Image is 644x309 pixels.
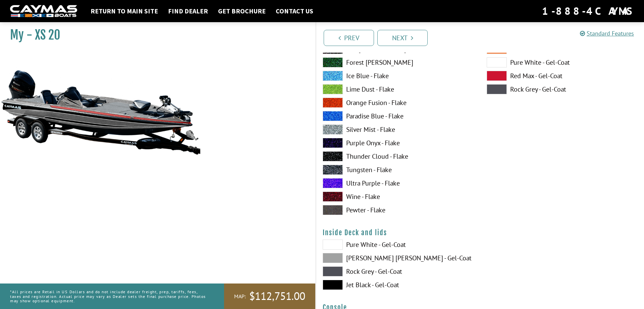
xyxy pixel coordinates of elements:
[323,178,473,188] label: Ultra Purple - Flake
[323,240,473,250] label: Pure White - Gel-Coat
[323,151,473,161] label: Thunder Cloud - Flake
[323,138,473,148] label: Purple Onyx - Flake
[323,192,473,202] label: Wine - Flake
[323,253,473,263] label: [PERSON_NAME] [PERSON_NAME] - Gel-Coat
[487,71,637,81] label: Red Max - Gel-Coat
[323,228,637,237] h4: Inside Deck and lids
[323,280,473,290] label: Jet Black - Gel-Coat
[323,98,473,108] label: Orange Fusion - Flake
[542,4,634,18] div: 1-888-4CAYMAS
[580,30,634,37] a: Standard Features
[10,286,209,306] p: *All prices are Retail in US Dollars and do not include dealer freight, prep, tariffs, fees, taxe...
[10,28,299,43] h1: My - XS 20
[10,5,77,17] img: white-logo-c9c8dbefe5ff5ceceb0f0178aa75bf4bb51f6bca0971e226c86eb53dfe498488.png
[224,284,315,309] a: MAP:$112,751.00
[87,7,161,15] a: Return to main site
[323,124,473,135] label: Silver Mist - Flake
[324,30,374,46] a: Prev
[323,84,473,94] label: Lime Dust - Flake
[323,57,473,67] label: Forest [PERSON_NAME]
[215,7,269,15] a: Get Brochure
[487,57,637,67] label: Pure White - Gel-Coat
[323,165,473,175] label: Tungsten - Flake
[323,71,473,81] label: Ice Blue - Flake
[323,205,473,215] label: Pewter - Flake
[487,84,637,94] label: Rock Grey - Gel-Coat
[249,289,305,303] span: $112,751.00
[322,29,644,46] ul: Pagination
[323,111,473,121] label: Paradise Blue - Flake
[323,266,473,276] label: Rock Grey - Gel-Coat
[377,30,428,46] a: Next
[234,293,246,300] span: MAP:
[272,7,317,15] a: Contact Us
[165,7,211,15] a: Find Dealer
